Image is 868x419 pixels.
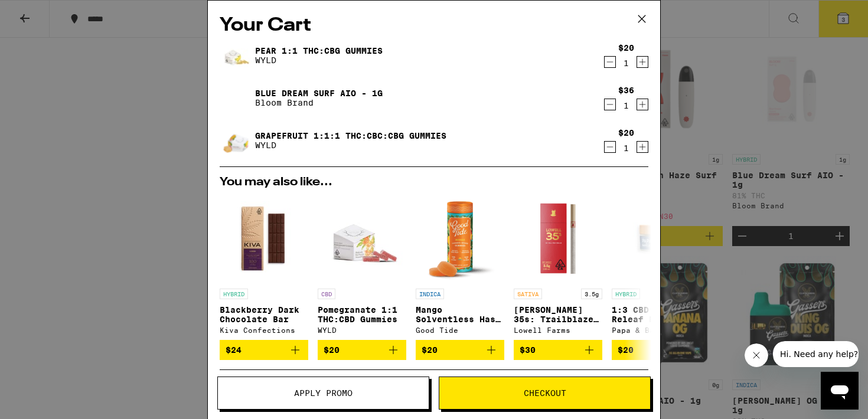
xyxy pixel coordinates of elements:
[514,194,602,283] img: Lowell Farms - Lowell 35s: Trailblazer 10-Pack - 3.5g
[514,326,602,334] div: Lowell Farms
[318,289,335,299] p: CBD
[637,56,648,68] button: Increment
[618,143,634,153] div: 1
[255,131,446,140] a: Grapefruit 1:1:1 THC:CBC:CBG Gummies
[318,340,406,360] button: Add to bag
[618,86,634,95] div: $36
[604,99,616,110] button: Decrement
[318,194,406,340] a: Open page for Pomegranate 1:1 THC:CBD Gummies from WYLD
[612,289,640,299] p: HYBRID
[416,326,504,334] div: Good Tide
[416,289,444,299] p: INDICA
[821,372,859,410] iframe: Button to launch messaging window
[220,326,308,334] div: Kiva Confections
[416,305,504,324] p: Mango Solventless Hash Rosin Gummies
[524,389,566,397] span: Checkout
[255,98,383,107] p: Bloom Brand
[255,55,383,65] p: WYLD
[255,46,383,55] a: Pear 1:1 THC:CBG Gummies
[612,194,700,283] img: Papa & Barkley - 1:3 CBD:THC Releaf Balm (15ml) - 120mg
[220,81,253,114] img: Blue Dream Surf AIO - 1g
[220,117,253,163] img: Grapefruit 1:1:1 THC:CBC:CBG Gummies
[217,377,429,410] button: Apply Promo
[637,99,648,110] button: Increment
[417,194,503,283] img: Good Tide - Mango Solventless Hash Rosin Gummies
[514,289,542,299] p: SATIVA
[255,89,383,98] a: Blue Dream Surf AIO - 1g
[612,305,700,324] p: 1:3 CBD:THC Releaf Balm (15ml) - 120mg
[520,345,536,355] span: $30
[324,345,340,355] span: $20
[618,101,634,110] div: 1
[514,305,602,324] p: [PERSON_NAME] 35s: Trailblazer 10-Pack - 3.5g
[612,340,700,360] button: Add to bag
[514,194,602,340] a: Open page for Lowell 35s: Trailblazer 10-Pack - 3.5g from Lowell Farms
[604,141,616,153] button: Decrement
[318,194,406,283] img: WYLD - Pomegranate 1:1 THC:CBD Gummies
[220,194,308,340] a: Open page for Blackberry Dark Chocolate Bar from Kiva Confections
[581,289,602,299] p: 3.5g
[773,341,859,367] iframe: Message from company
[618,43,634,53] div: $20
[618,345,634,355] span: $20
[604,56,616,68] button: Decrement
[612,194,700,340] a: Open page for 1:3 CBD:THC Releaf Balm (15ml) - 120mg from Papa & Barkley
[416,340,504,360] button: Add to bag
[612,326,700,334] div: Papa & Barkley
[618,128,634,138] div: $20
[294,389,353,397] span: Apply Promo
[416,194,504,340] a: Open page for Mango Solventless Hash Rosin Gummies from Good Tide
[318,305,406,324] p: Pomegranate 1:1 THC:CBD Gummies
[220,194,308,283] img: Kiva Confections - Blackberry Dark Chocolate Bar
[220,176,648,188] h2: You may also like...
[226,345,242,355] span: $24
[220,39,253,72] img: Pear 1:1 THC:CBG Gummies
[220,305,308,324] p: Blackberry Dark Chocolate Bar
[220,289,248,299] p: HYBRID
[637,141,648,153] button: Increment
[439,377,651,410] button: Checkout
[422,345,438,355] span: $20
[220,340,308,360] button: Add to bag
[318,326,406,334] div: WYLD
[220,12,648,39] h2: Your Cart
[618,58,634,68] div: 1
[745,343,768,367] iframe: Close message
[514,340,602,360] button: Add to bag
[255,140,446,150] p: WYLD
